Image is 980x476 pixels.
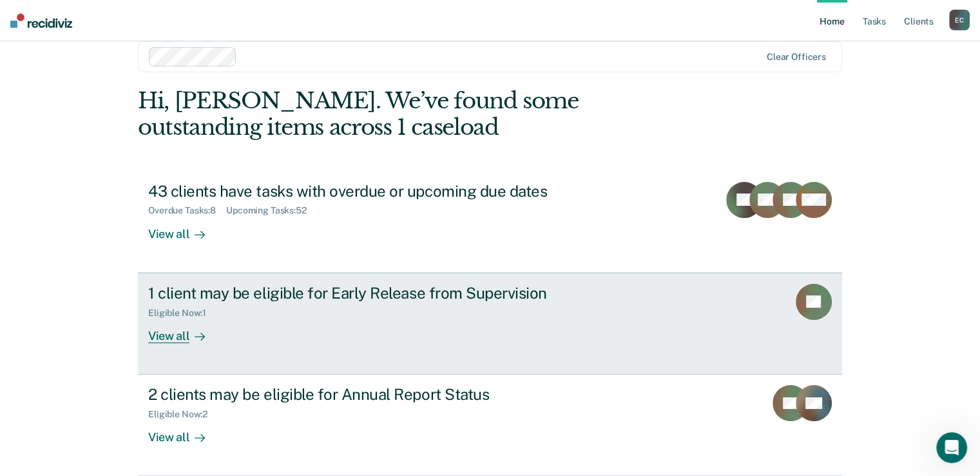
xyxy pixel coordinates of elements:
[767,52,826,63] div: Clear officers
[148,409,218,420] div: Eligible Now : 2
[148,284,600,302] div: 1 client may be eligible for Early Release from Supervision
[148,318,220,343] div: View all
[226,205,317,216] div: Upcoming Tasks : 52
[148,420,220,445] div: View all
[138,88,701,141] div: Hi, [PERSON_NAME]. We’ve found some outstanding items across 1 caseload
[148,216,220,241] div: View all
[148,308,216,319] div: Eligible Now : 1
[138,172,842,273] a: 43 clients have tasks with overdue or upcoming due datesOverdue Tasks:8Upcoming Tasks:52View all
[148,205,226,216] div: Overdue Tasks : 8
[138,273,842,375] a: 1 client may be eligible for Early Release from SupervisionEligible Now:1View all
[148,385,600,404] div: 2 clients may be eligible for Annual Report Status
[10,14,72,28] img: Recidiviz
[949,10,970,30] button: EC
[148,182,600,201] div: 43 clients have tasks with overdue or upcoming due dates
[138,375,842,476] a: 2 clients may be eligible for Annual Report StatusEligible Now:2View all
[949,10,970,30] div: E C
[936,432,967,463] iframe: Intercom live chat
